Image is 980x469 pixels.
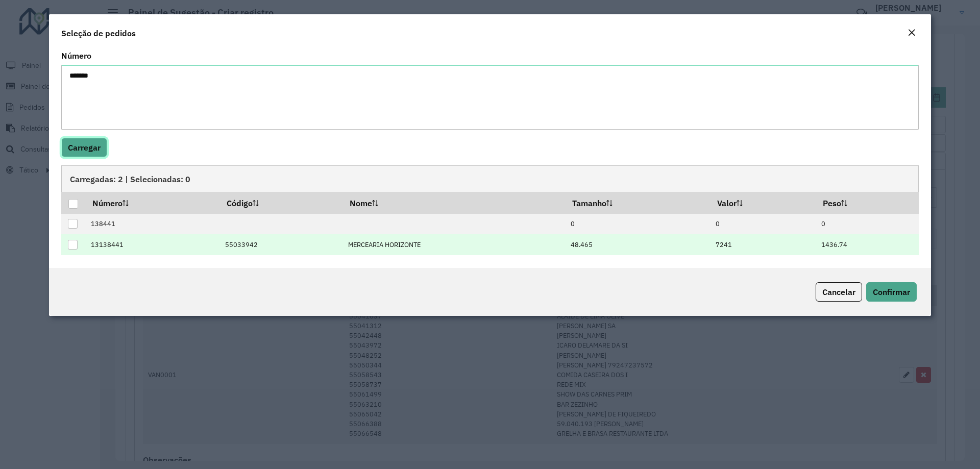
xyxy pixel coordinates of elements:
[565,214,710,235] td: 0
[816,192,918,213] th: Peso
[816,214,918,235] td: 0
[904,27,919,40] button: Close
[85,234,219,255] td: 13138441
[61,50,91,62] label: Número
[710,234,816,255] td: 7241
[816,282,862,302] button: Cancelar
[873,287,910,297] span: Confirmar
[85,192,219,213] th: Número
[61,165,919,192] div: Carregadas: 2 | Selecionadas: 0
[343,192,565,213] th: Nome
[219,192,342,213] th: Código
[565,192,710,213] th: Tamanho
[219,234,342,255] td: 55033942
[866,282,917,302] button: Confirmar
[822,287,855,297] span: Cancelar
[85,214,219,235] td: 138441
[565,234,710,255] td: 48.465
[61,27,136,39] h4: Seleção de pedidos
[908,29,916,37] em: Fechar
[710,192,816,213] th: Valor
[816,234,918,255] td: 1436.74
[61,138,107,157] button: Carregar
[343,234,565,255] td: MERCEARIA HORIZONTE
[710,214,816,235] td: 0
